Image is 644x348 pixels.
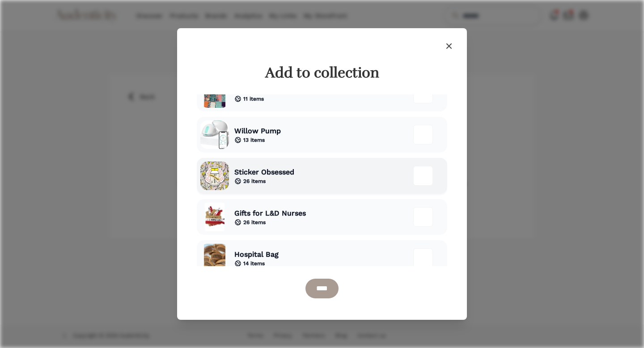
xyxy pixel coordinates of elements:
[234,249,279,260] span: Hospital Bag
[243,136,265,144] span: 13 items
[243,95,264,102] span: 11 items
[234,126,281,136] span: Willow Pump
[200,120,229,149] img: Willow%20pump.jpg
[200,203,229,231] img: il_1588xN.2290474851_6dpz.jpg
[243,178,266,185] span: 26 items
[200,161,229,190] img: il_1588xN.4293660352_83wt.jpg
[200,244,229,272] img: il_1588xN.5018263988_lab7.jpg
[243,260,265,267] span: 14 items
[234,208,306,219] span: Gifts for L&D Nurses
[234,167,294,178] span: Sticker Obsessed
[243,219,266,226] span: 26 items
[200,64,444,82] h1: Add to collection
